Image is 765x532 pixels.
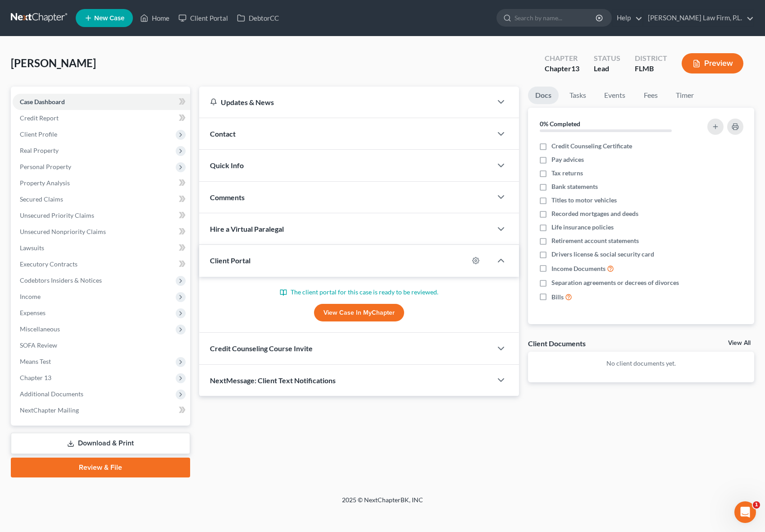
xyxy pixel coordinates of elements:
[20,406,79,414] span: NextChapter Mailing
[13,337,190,353] a: SOFA Review
[20,147,59,154] span: Real Property
[597,87,633,104] a: Events
[551,236,639,245] span: Retirement account statements
[612,10,642,26] a: Help
[210,288,509,297] p: The client portal for this case is ready to be reviewed.
[20,309,46,316] span: Expenses
[635,53,667,64] div: District
[13,402,190,418] a: NextChapter Mailing
[636,87,665,104] a: Fees
[551,209,638,218] span: Recorded mortgages and deeds
[20,114,59,122] span: Credit Report
[20,341,57,349] span: SOFA Review
[594,64,620,74] div: Lead
[571,64,579,73] span: 13
[13,256,190,272] a: Executory Contracts
[528,339,586,348] div: Client Documents
[11,433,190,454] a: Download & Print
[210,256,250,265] span: Client Portal
[551,196,617,205] span: Titles to motor vehicles
[13,94,190,110] a: Case Dashboard
[210,129,236,138] span: Contact
[545,64,579,74] div: Chapter
[174,10,232,26] a: Client Portal
[210,97,482,107] div: Updates & News
[551,250,654,259] span: Drivers license & social security card
[551,223,614,232] span: Life insurance policies
[20,293,41,300] span: Income
[13,240,190,256] a: Lawsuits
[551,182,598,191] span: Bank statements
[20,276,102,284] span: Codebtors Insiders & Notices
[210,193,245,202] span: Comments
[13,224,190,240] a: Unsecured Nonpriority Claims
[635,64,667,74] div: FLMB
[545,53,579,64] div: Chapter
[13,207,190,224] a: Unsecured Priority Claims
[515,9,597,26] input: Search by name...
[11,458,190,477] a: Review & File
[13,110,190,126] a: Credit Report
[535,359,747,368] p: No client documents yet.
[20,228,106,235] span: Unsecured Nonpriority Claims
[643,10,754,26] a: [PERSON_NAME] Law Firm, P.L.
[210,161,244,170] span: Quick Info
[20,260,77,268] span: Executory Contracts
[210,344,313,353] span: Credit Counseling Course Invite
[528,87,559,104] a: Docs
[20,98,65,105] span: Case Dashboard
[136,10,174,26] a: Home
[13,191,190,207] a: Secured Claims
[540,120,580,128] strong: 0% Completed
[94,15,124,22] span: New Case
[314,304,404,322] a: View Case in MyChapter
[551,264,606,273] span: Income Documents
[20,179,70,187] span: Property Analysis
[682,53,743,73] button: Preview
[728,340,751,346] a: View All
[20,163,71,170] span: Personal Property
[11,56,96,69] span: [PERSON_NAME]
[232,10,283,26] a: DebtorCC
[20,195,63,203] span: Secured Claims
[20,374,51,381] span: Chapter 13
[594,53,620,64] div: Status
[20,211,94,219] span: Unsecured Priority Claims
[20,358,51,365] span: Means Test
[20,325,60,333] span: Miscellaneous
[126,495,639,512] div: 2025 © NextChapterBK, INC
[20,244,44,252] span: Lawsuits
[13,175,190,191] a: Property Analysis
[562,87,593,104] a: Tasks
[20,390,83,398] span: Additional Documents
[210,225,284,233] span: Hire a Virtual Paralegal
[734,501,756,523] iframe: Intercom live chat
[551,169,583,178] span: Tax returns
[551,293,564,302] span: Bills
[210,376,336,385] span: NextMessage: Client Text Notifications
[669,87,701,104] a: Timer
[20,130,57,138] span: Client Profile
[753,501,760,509] span: 1
[551,155,584,164] span: Pay advices
[551,278,679,287] span: Separation agreements or decrees of divorces
[551,142,632,151] span: Credit Counseling Certificate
